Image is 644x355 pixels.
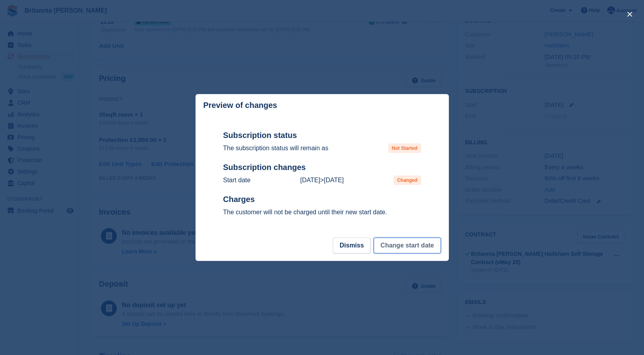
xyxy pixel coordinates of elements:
[324,177,344,183] time: 2025-08-11 23:00:00 UTC
[223,162,421,172] h2: Subscription changes
[223,176,251,185] p: Start date
[333,238,370,253] button: Dismiss
[223,208,421,217] p: The customer will not be charged until their new start date.
[203,101,277,110] p: Preview of changes
[223,194,421,204] h2: Charges
[300,176,344,185] p: >
[300,177,320,183] time: 2025-08-15 23:00:00 UTC
[623,8,636,21] button: close
[223,130,421,140] h2: Subscription status
[223,144,329,153] p: The subscription status will remain as
[388,144,421,153] span: Not Started
[393,176,421,185] span: Changed
[374,238,441,253] button: Change start date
